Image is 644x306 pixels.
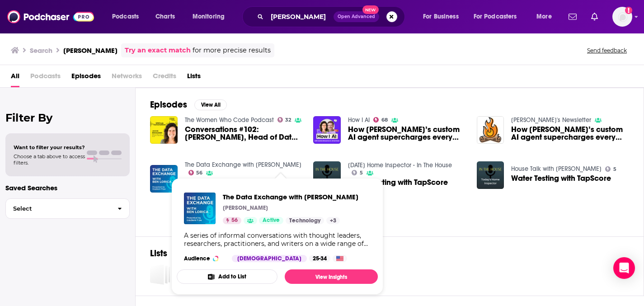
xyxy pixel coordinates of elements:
a: How I AI [348,116,370,124]
span: Podcasts [112,10,139,23]
a: 56 [188,170,203,175]
span: 68 [381,118,388,122]
a: House Talk with Dylan Chalk [511,165,602,173]
div: A series of informal conversations with thought leaders, researchers, practitioners, and writers ... [184,231,371,248]
span: Open Advanced [338,14,375,19]
button: Show profile menu [612,7,632,27]
button: Add to List [177,269,277,284]
a: Try an exact match [125,45,191,56]
span: Charts [155,10,175,23]
span: How [PERSON_NAME]’s custom AI agent supercharges every team, from sales to data to engineering | ... [511,126,629,141]
img: Water Testing with TapScore [477,161,504,189]
a: Today's Home Inspector - In The House [348,161,452,169]
img: Conversations #102: Jackie Brosamer, Head of Data and Machine Learning Platform Engineering at Block [150,116,178,144]
h2: Lists [150,248,167,259]
img: User Profile [612,7,632,27]
div: Open Intercom Messenger [613,257,635,279]
svg: Add a profile image [625,7,632,14]
button: View All [194,99,227,110]
img: How Block’s custom AI agent supercharges every team, from sales to data to engineering | Jackie B... [477,116,504,144]
span: More [536,10,552,23]
span: The Data Exchange with [PERSON_NAME] [223,193,358,201]
span: New [362,5,379,14]
span: Credits [153,69,176,87]
img: How Block’s custom AI agent supercharges every team, from sales to data to engineering | Jackie B... [313,116,341,144]
span: For Podcasters [474,10,517,23]
a: Lists [187,69,201,87]
button: Select [5,198,130,219]
h2: Episodes [150,99,187,110]
span: For Business [423,10,459,23]
a: Conversations #102: Jackie Brosamer, Head of Data and Machine Learning Platform Engineering at Block [185,126,303,141]
img: The Data Exchange with Ben Lorica [184,193,216,224]
a: Lenny's Newsletter [511,116,591,124]
span: 5 [360,171,363,175]
a: The Data Exchange with Ben Lorica [185,161,301,169]
a: How Block’s custom AI agent supercharges every team, from sales to data to engineering | Jackie B... [511,126,629,141]
span: for more precise results [193,45,271,56]
a: All [11,69,19,87]
div: [DEMOGRAPHIC_DATA] [232,255,307,262]
button: open menu [530,9,563,24]
span: Choose a tab above to access filters. [14,153,85,166]
span: 56 [196,171,202,175]
span: Logged in as kindrieri [612,7,632,27]
img: Water Testing with TapScore [313,161,341,189]
p: Saved Searches [5,184,130,192]
a: Charts [150,9,180,24]
span: Active [263,216,280,225]
h3: Search [30,46,52,55]
p: [PERSON_NAME] [223,204,268,212]
a: View Insights [285,269,378,284]
a: Technology [286,217,324,224]
span: Monitoring [193,10,225,23]
input: Search podcasts, credits, & more... [267,9,334,24]
span: 32 [285,118,291,122]
button: Send feedback [584,47,630,54]
div: 25-34 [309,255,330,262]
h2: Filter By [5,111,130,124]
h3: [PERSON_NAME] [63,46,118,55]
span: 5 [613,167,616,171]
span: 56 [231,216,238,225]
a: Water Testing with TapScore [511,174,611,182]
a: EpisodesView All [150,99,227,110]
img: Podchaser - Follow, Share and Rate Podcasts [7,8,94,25]
a: Show notifications dropdown [588,9,602,24]
div: Search podcasts, credits, & more... [251,6,414,27]
a: Show notifications dropdown [565,9,580,24]
a: Shows Featuring The Tales From The Aether Cast [150,264,170,285]
a: +3 [326,217,340,224]
h3: Audience [184,255,225,262]
button: open menu [186,9,236,24]
a: Active [259,217,283,224]
a: ListsView All [150,248,207,259]
button: open menu [106,9,150,24]
span: Podcasts [30,69,61,87]
button: Open AdvancedNew [334,11,379,22]
a: 32 [277,117,291,122]
a: 68 [373,117,388,122]
a: 5 [352,170,363,175]
a: 56 [223,217,241,224]
a: The Data Exchange with Ben Lorica [223,193,358,201]
button: open menu [417,9,470,24]
a: Episodes [71,69,101,87]
a: The Women Who Code Podcast [185,116,274,124]
span: Networks [112,69,142,87]
img: From Vibe Coding to Autonomous Agents [150,165,178,193]
span: Want to filter your results? [14,144,85,151]
a: How Block’s custom AI agent supercharges every team, from sales to data to engineering | Jackie B... [348,126,466,141]
a: Water Testing with TapScore [348,179,448,186]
